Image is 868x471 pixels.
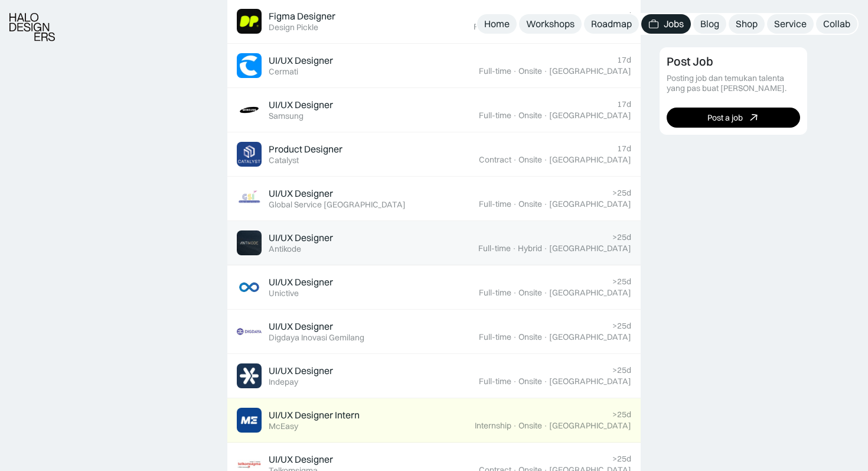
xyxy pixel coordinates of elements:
div: UI/UX Designer [269,232,333,244]
div: >25d [612,321,631,331]
a: Home [477,14,517,34]
div: Contract [479,155,511,165]
div: UI/UX Designer [269,453,333,466]
a: Shop [729,14,765,34]
img: Job Image [237,319,262,344]
div: · [543,111,548,121]
div: · [543,332,548,342]
div: UI/UX Designer [269,365,333,377]
div: Full-time [479,332,511,342]
div: Product Designer [269,143,342,155]
div: · [543,243,548,254]
div: Collab [823,18,850,30]
div: [GEOGRAPHIC_DATA] [549,332,631,342]
div: UI/UX Designer [269,276,333,288]
div: Design Pickle [269,22,318,33]
div: McEasy [269,421,298,431]
div: [GEOGRAPHIC_DATA] [549,111,631,121]
a: Service [767,14,814,34]
img: Job Image [237,186,262,211]
div: Onsite [518,66,542,76]
div: >25d [612,454,631,464]
img: Job Image [237,230,262,255]
a: Job ImageUI/UX Designer InternMcEasy>25dInternship·Onsite·[GEOGRAPHIC_DATA] [227,398,641,443]
div: Onsite [518,288,542,298]
div: Antikode [269,244,301,254]
img: Job Image [237,142,262,167]
div: Internship [475,421,511,431]
div: Service [774,18,807,30]
div: Hybrid [518,243,542,254]
div: · [543,155,548,165]
div: · [513,155,517,165]
div: · [513,66,517,76]
div: [GEOGRAPHIC_DATA] [549,376,631,386]
div: >25d [612,232,631,242]
div: Figma Designer [269,10,335,22]
div: Cermati [269,67,298,77]
div: · [543,288,548,298]
div: UI/UX Designer Intern [269,409,360,421]
a: Job ImageUI/UX DesignerSamsung17dFull-time·Onsite·[GEOGRAPHIC_DATA] [227,88,641,132]
div: Onsite [518,421,542,431]
div: Full-time [479,199,511,209]
div: UI/UX Designer [269,99,333,111]
div: [GEOGRAPHIC_DATA] [549,199,631,209]
div: Post a job [707,112,743,122]
div: · [513,376,517,386]
div: Onsite [518,155,542,165]
a: Jobs [641,14,691,34]
div: [GEOGRAPHIC_DATA] [549,288,631,298]
a: Workshops [519,14,582,34]
div: Digdaya Inovasi Gemilang [269,333,364,343]
img: Job Image [237,275,262,300]
div: UI/UX Designer [269,187,333,200]
div: Full-time [479,111,511,121]
div: >25d [612,365,631,375]
a: Job ImageUI/UX DesignerUnictive>25dFull-time·Onsite·[GEOGRAPHIC_DATA] [227,265,641,310]
div: Jobs [664,18,684,30]
div: · [513,421,517,431]
a: Collab [816,14,857,34]
div: Post Job [667,54,713,69]
div: Samsung [269,111,304,121]
div: [GEOGRAPHIC_DATA] [549,243,631,254]
div: · [543,66,548,76]
a: Job ImageUI/UX DesignerAntikode>25dFull-time·Hybrid·[GEOGRAPHIC_DATA] [227,221,641,265]
div: Roadmap [591,18,632,30]
div: Onsite [518,111,542,121]
div: >25d [612,188,631,198]
div: Global Service [GEOGRAPHIC_DATA] [269,200,406,210]
div: 17d [617,55,631,65]
div: Full-time [479,376,511,386]
a: Job ImageUI/UX DesignerDigdaya Inovasi Gemilang>25dFull-time·Onsite·[GEOGRAPHIC_DATA] [227,310,641,354]
div: · [513,111,517,121]
div: Shop [736,18,758,30]
div: 17d [617,144,631,154]
div: Home [484,18,510,30]
div: 17d [617,11,631,21]
div: · [543,421,548,431]
div: Onsite [518,376,542,386]
div: Workshops [526,18,575,30]
a: Roadmap [584,14,639,34]
div: · [512,243,517,254]
img: Job Image [237,408,262,433]
a: Job ImageUI/UX DesignerIndepay>25dFull-time·Onsite·[GEOGRAPHIC_DATA] [227,354,641,398]
div: · [543,199,548,209]
div: UI/UX Designer [269,320,333,333]
img: Job Image [237,363,262,388]
div: Catalyst [269,155,299,165]
a: Job ImageUI/UX DesignerGlobal Service [GEOGRAPHIC_DATA]>25dFull-time·Onsite·[GEOGRAPHIC_DATA] [227,177,641,221]
div: Full-time [478,243,511,254]
a: Job ImageUI/UX DesignerCermati17dFull-time·Onsite·[GEOGRAPHIC_DATA] [227,44,641,88]
div: UI/UX Designer [269,54,333,67]
div: · [513,332,517,342]
div: >25d [612,277,631,287]
img: Job Image [237,53,262,78]
div: 17d [617,99,631,109]
a: Job ImageProduct DesignerCatalyst17dContract·Onsite·[GEOGRAPHIC_DATA] [227,132,641,177]
div: [GEOGRAPHIC_DATA] [549,155,631,165]
div: Posting job dan temukan talenta yang pas buat [PERSON_NAME]. [667,73,800,93]
div: Onsite [518,199,542,209]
